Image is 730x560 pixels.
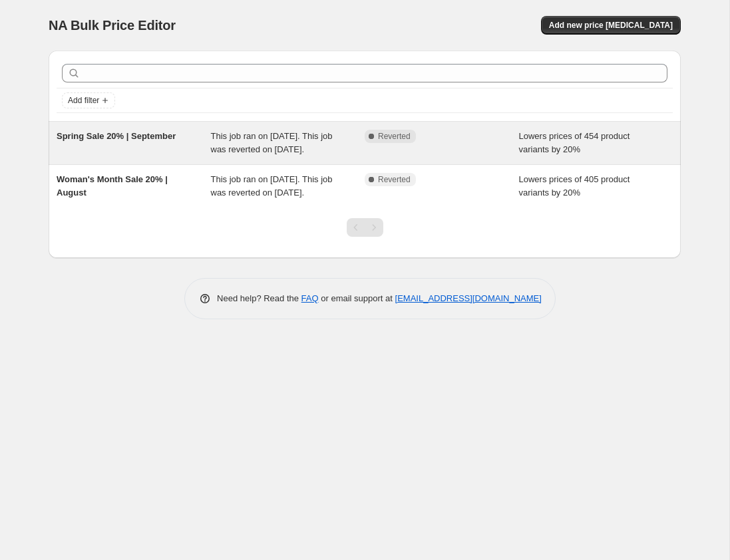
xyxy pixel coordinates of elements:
[57,131,176,141] span: Spring Sale 20% | September
[68,95,99,106] span: Add filter
[347,218,383,237] nav: Pagination
[549,20,673,31] span: Add new price [MEDICAL_DATA]
[519,131,630,154] span: Lowers prices of 454 product variants by 20%
[211,131,333,154] span: This job ran on [DATE]. This job was reverted on [DATE].
[211,174,333,198] span: This job ran on [DATE]. This job was reverted on [DATE].
[217,293,301,303] span: Need help? Read the
[62,92,115,108] button: Add filter
[57,174,168,198] span: Woman's Month Sale 20% | August
[519,174,630,198] span: Lowers prices of 405 product variants by 20%
[301,293,319,303] a: FAQ
[378,174,411,185] span: Reverted
[378,131,411,142] span: Reverted
[319,293,395,303] span: or email support at
[49,18,176,33] span: NA Bulk Price Editor
[541,16,681,35] button: Add new price [MEDICAL_DATA]
[395,293,542,303] a: [EMAIL_ADDRESS][DOMAIN_NAME]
